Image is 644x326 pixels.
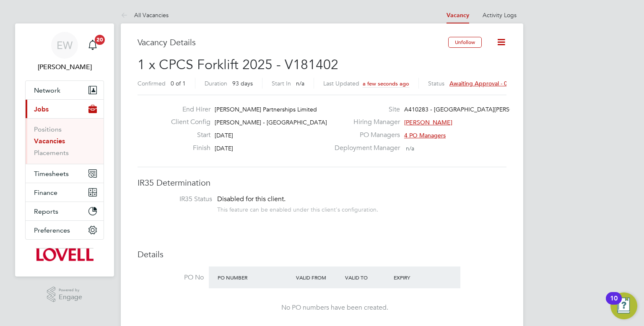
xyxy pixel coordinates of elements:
span: n/a [296,80,304,87]
button: Finance [26,183,104,202]
span: 4 PO Managers [404,132,446,139]
label: Finish [164,144,210,153]
span: Awaiting approval - 0/1 [449,80,513,87]
span: n/a [406,145,414,152]
span: Jobs [34,105,49,113]
a: Vacancies [34,137,65,145]
div: Jobs [26,118,104,164]
span: Timesheets [34,170,69,178]
div: Expiry [392,270,441,285]
button: Unfollow [448,37,482,48]
span: Emma Wells [25,62,104,72]
span: Network [34,86,60,94]
label: Deployment Manager [330,144,400,153]
a: 20 [84,32,101,59]
div: PO Number [216,270,294,285]
label: Client Config [164,118,210,127]
label: Start In [272,80,291,87]
button: Timesheets [26,164,104,183]
span: EW [57,40,73,51]
span: Reports [34,207,58,215]
div: Valid From [294,270,343,285]
button: Jobs [26,100,104,118]
span: Preferences [34,226,70,234]
label: Site [330,105,400,114]
span: [DATE] [215,132,233,139]
a: All Vacancies [121,11,169,19]
span: [PERSON_NAME] - [GEOGRAPHIC_DATA] [215,119,327,126]
div: No PO numbers have been created. [217,303,452,312]
h3: Vacancy Details [138,37,448,48]
h3: Details [138,249,506,260]
label: PO Managers [330,131,400,140]
label: Duration [205,80,227,87]
button: Preferences [26,221,104,239]
a: Placements [34,149,69,157]
span: 93 days [232,80,253,87]
nav: Main navigation [15,23,114,277]
span: a few seconds ago [363,80,409,87]
button: Network [26,81,104,99]
label: Last Updated [323,80,359,87]
span: 1 x CPCS Forklift 2025 - V181402 [138,57,338,73]
a: Powered byEngage [47,287,83,303]
span: [PERSON_NAME] [404,119,452,126]
button: Reports [26,202,104,220]
span: [DATE] [215,145,233,152]
span: Powered by [59,287,82,294]
a: Positions [34,125,62,133]
label: Start [164,131,210,140]
div: Valid To [343,270,392,285]
label: Status [428,80,444,87]
label: Confirmed [138,80,166,87]
label: PO No [138,273,204,282]
label: End Hirer [164,105,210,114]
div: This feature can be enabled under this client's configuration. [217,204,378,213]
span: A410283 - [GEOGRAPHIC_DATA][PERSON_NAME] [404,106,541,113]
a: EW[PERSON_NAME] [25,32,104,72]
span: [PERSON_NAME] Partnerships Limited [215,106,317,113]
h3: IR35 Determination [138,177,506,188]
a: Vacancy [447,12,469,19]
span: Engage [59,294,82,301]
a: Go to home page [25,248,104,261]
div: 10 [610,298,618,309]
span: 20 [95,35,105,45]
span: Finance [34,189,57,197]
button: Open Resource Center, 10 new notifications [610,292,637,319]
span: 0 of 1 [171,80,186,87]
span: Disabled for this client. [217,195,286,203]
img: lovell-logo-retina.png [36,248,93,261]
label: Hiring Manager [330,118,400,127]
a: Activity Logs [483,11,517,19]
label: IR35 Status [146,195,212,204]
